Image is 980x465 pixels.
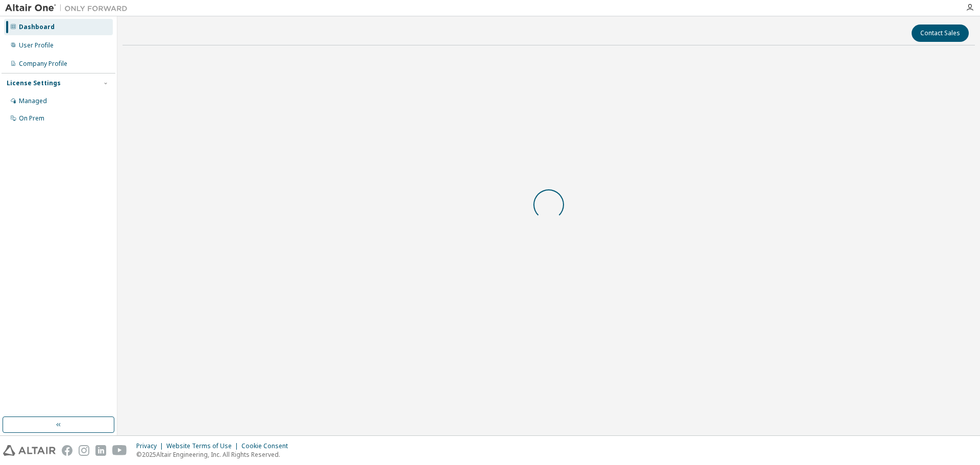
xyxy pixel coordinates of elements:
div: Website Terms of Use [166,442,241,450]
img: facebook.svg [62,445,72,456]
div: License Settings [7,79,61,87]
img: instagram.svg [79,445,89,456]
img: altair_logo.svg [3,445,56,456]
div: Company Profile [19,60,67,68]
p: © 2025 Altair Engineering, Inc. All Rights Reserved. [136,450,294,459]
img: Altair One [5,3,133,13]
img: linkedin.svg [95,445,106,456]
div: User Profile [19,41,54,50]
div: Dashboard [19,23,55,31]
div: Managed [19,97,47,105]
div: Privacy [136,442,166,450]
img: youtube.svg [112,445,127,456]
button: Contact Sales [912,25,969,42]
div: Cookie Consent [241,442,294,450]
div: On Prem [19,114,44,123]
